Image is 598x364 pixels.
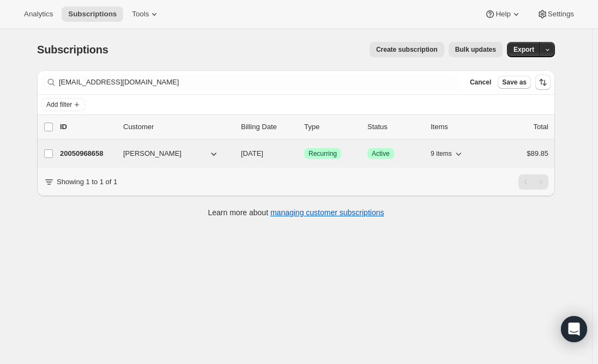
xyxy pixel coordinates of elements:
[367,122,422,132] p: Status
[431,122,485,132] div: Items
[46,100,72,109] span: Add filter
[370,42,444,57] button: Create subscription
[62,7,123,22] button: Subscriptions
[527,149,548,157] span: $89.85
[241,122,295,132] p: Billing Date
[561,316,587,342] div: Open Intercom Messenger
[208,207,384,218] p: Learn more about
[309,149,337,158] span: Recurring
[449,42,503,57] button: Bulk updates
[24,10,53,19] span: Analytics
[466,76,496,89] button: Cancel
[125,7,166,22] button: Tools
[431,146,464,161] button: 9 items
[68,10,117,19] span: Subscriptions
[123,148,182,159] span: [PERSON_NAME]
[60,122,114,132] p: ID
[132,10,149,19] span: Tools
[470,78,491,87] span: Cancel
[41,98,85,111] button: Add filter
[478,7,528,22] button: Help
[530,7,581,22] button: Settings
[60,146,548,161] div: 20050968658[PERSON_NAME][DATE]SuccessRecurringSuccessActive9 items$89.85
[59,75,459,90] input: Filter subscribers
[507,42,541,57] button: Export
[534,122,548,132] p: Total
[60,148,114,159] p: 20050968658
[376,45,438,54] span: Create subscription
[123,122,232,132] p: Customer
[270,208,384,217] a: managing customer subscriptions
[498,76,531,89] button: Save as
[455,45,496,54] span: Bulk updates
[496,10,510,19] span: Help
[431,149,452,158] span: 9 items
[37,44,108,56] span: Subscriptions
[17,7,59,22] button: Analytics
[502,78,527,87] span: Save as
[241,149,263,157] span: [DATE]
[57,177,117,187] p: Showing 1 to 1 of 1
[372,149,390,158] span: Active
[518,174,548,190] nav: Pagination
[514,45,534,54] span: Export
[117,145,226,162] button: [PERSON_NAME]
[535,75,551,90] button: Sort the results
[304,122,359,132] div: Type
[60,122,548,132] div: IDCustomerBilling DateTypeStatusItemsTotal
[548,10,574,19] span: Settings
